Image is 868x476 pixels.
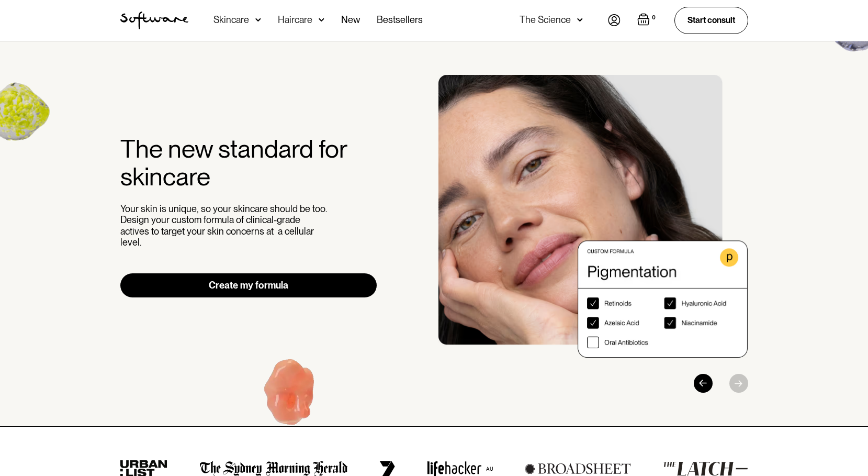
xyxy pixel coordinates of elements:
img: arrow down [577,15,583,25]
div: Skincare [213,15,249,25]
img: Hydroquinone (skin lightening agent) [226,333,356,461]
a: Start consult [674,7,748,34]
p: Your skin is unique, so your skincare should be too. Design your custom formula of clinical-grade... [120,203,330,248]
h2: The new standard for skincare [120,135,377,191]
div: The Science [520,15,571,25]
img: arrow down [255,15,261,25]
img: arrow down [319,15,324,25]
a: Create my formula [120,273,377,297]
div: Previous slide [694,374,713,393]
a: home [120,12,188,29]
img: the latch logo [663,461,748,476]
div: 3 / 3 [438,75,748,358]
a: Open empty cart [637,13,658,28]
div: 0 [650,13,658,23]
div: Haircare [278,15,312,25]
img: broadsheet logo [525,463,631,474]
img: Software Logo [120,12,188,29]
